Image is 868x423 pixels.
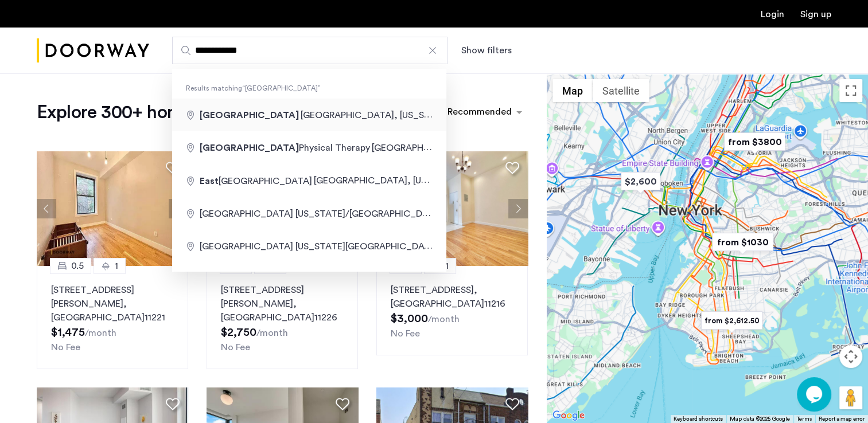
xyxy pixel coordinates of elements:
[200,111,299,120] span: [GEOGRAPHIC_DATA]
[172,83,446,94] span: Results matching
[391,329,420,338] span: No Fee
[37,29,149,72] img: logo
[761,10,784,19] a: Login
[428,315,460,324] sub: /month
[37,29,149,72] a: Cazamio Logo
[172,37,447,64] input: Apartment Search
[51,327,85,338] span: $1,475
[707,229,778,255] div: from $1030
[200,143,372,152] span: Physical Therapy
[550,408,587,423] img: Google
[674,415,723,423] button: Keyboard shortcuts
[461,44,512,57] button: Show or hide filters
[839,345,862,368] button: Map camera controls
[37,151,189,266] img: 2016_638508057422366955.jpeg
[839,79,862,102] button: Toggle fullscreen view
[839,386,862,409] button: Drag Pegman onto the map to open Street View
[376,266,528,355] a: 11[STREET_ADDRESS], [GEOGRAPHIC_DATA]11216No Fee
[200,177,314,186] span: [GEOGRAPHIC_DATA]
[800,10,831,19] a: Registration
[37,199,56,218] button: Previous apartment
[593,79,649,102] button: Show satellite imagery
[797,377,834,412] iframe: chat widget
[301,110,648,120] span: [GEOGRAPHIC_DATA], [US_STATE], [GEOGRAPHIC_DATA], [GEOGRAPHIC_DATA]
[221,283,344,324] p: [STREET_ADDRESS][PERSON_NAME] 11226
[550,408,587,423] a: Open this area in Google Maps (opens a new window)
[443,242,542,251] span: [GEOGRAPHIC_DATA]
[242,85,321,92] q: [GEOGRAPHIC_DATA]
[200,209,547,218] span: [GEOGRAPHIC_DATA] [US_STATE]/[GEOGRAPHIC_DATA]-
[169,199,188,218] button: Next apartment
[207,266,358,369] a: 11[STREET_ADDRESS][PERSON_NAME], [GEOGRAPHIC_DATA]11226No Fee
[442,102,528,123] ng-select: sort-apartment
[200,177,219,186] span: East
[221,343,250,352] span: No Fee
[797,415,812,423] a: Terms (opens in new tab)
[51,343,80,352] span: No Fee
[446,105,512,122] div: Recommended
[200,242,544,251] span: [GEOGRAPHIC_DATA] [US_STATE][GEOGRAPHIC_DATA]/
[391,313,428,324] span: $3,000
[508,199,528,218] button: Next apartment
[37,266,188,369] a: 0.51[STREET_ADDRESS][PERSON_NAME], [GEOGRAPHIC_DATA]11221No Fee
[719,129,790,155] div: from $3800
[819,415,865,423] a: Report a map error
[696,308,767,334] div: from $2,612.50
[71,259,84,273] span: 0.5
[372,143,714,152] span: [GEOGRAPHIC_DATA][US_STATE], [GEOGRAPHIC_DATA], [GEOGRAPHIC_DATA]
[200,143,299,152] span: [GEOGRAPHIC_DATA]
[730,416,790,422] span: Map data ©2025 Google
[51,283,174,324] p: [STREET_ADDRESS][PERSON_NAME] 11221
[391,283,513,311] p: [STREET_ADDRESS] 11216
[616,169,665,194] div: $2,600
[221,327,256,338] span: $2,750
[552,79,593,102] button: Show street map
[115,259,118,273] span: 1
[445,259,449,273] span: 1
[376,151,528,266] img: 2012_638680378881248573.jpeg
[256,328,288,338] sub: /month
[37,101,330,124] h1: Explore 300+ homes and apartments
[314,175,661,185] span: [GEOGRAPHIC_DATA], [US_STATE], [GEOGRAPHIC_DATA], [GEOGRAPHIC_DATA]
[85,328,116,338] sub: /month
